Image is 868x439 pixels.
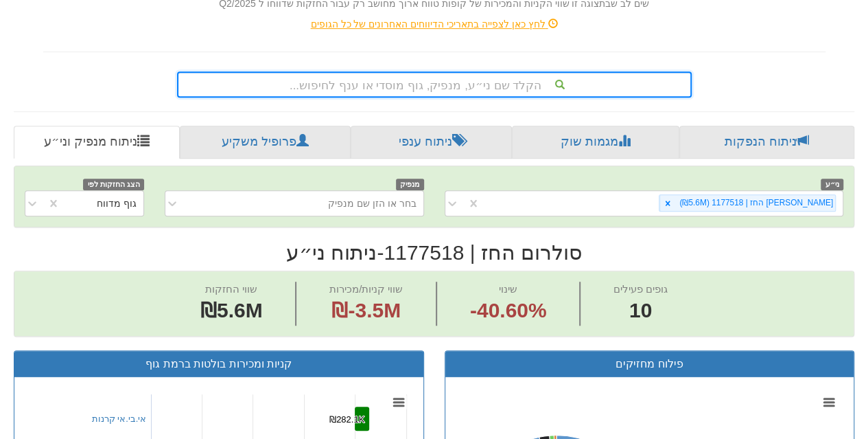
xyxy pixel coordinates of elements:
[97,196,137,210] div: גוף מדווח
[351,126,512,159] a: ניתוח ענפי
[470,296,547,326] span: -40.60%
[329,414,365,425] tspan: ₪282.1K
[83,179,143,190] span: הצג החזקות לפי
[396,179,424,190] span: מנפיק
[25,358,413,370] h3: קניות ומכירות בולטות ברמת גוף
[512,126,679,159] a: מגמות שוק
[180,126,350,159] a: פרופיל משקיע
[613,296,668,326] span: 10
[821,179,843,190] span: ני״ע
[200,299,263,322] span: ₪5.6M
[205,283,257,295] span: שווי החזקות
[14,241,854,264] h2: סולרום החז | 1177518 - ניתוח ני״ע
[328,196,417,210] div: בחר או הזן שם מנפיק
[675,195,835,211] div: [PERSON_NAME] החז | 1177518 (₪5.6M)
[499,283,517,295] span: שינוי
[33,17,836,31] div: לחץ כאן לצפייה בתאריכי הדיווחים האחרונים של כל הגופים
[92,414,147,424] a: אי.בי.אי קרנות
[679,126,854,159] a: ניתוח הנפקות
[331,299,401,322] span: ₪-3.5M
[329,283,403,295] span: שווי קניות/מכירות
[613,283,668,295] span: גופים פעילים
[178,73,690,96] div: הקלד שם ני״ע, מנפיק, גוף מוסדי או ענף לחיפוש...
[456,358,844,370] h3: פילוח מחזיקים
[14,126,180,159] a: ניתוח מנפיק וני״ע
